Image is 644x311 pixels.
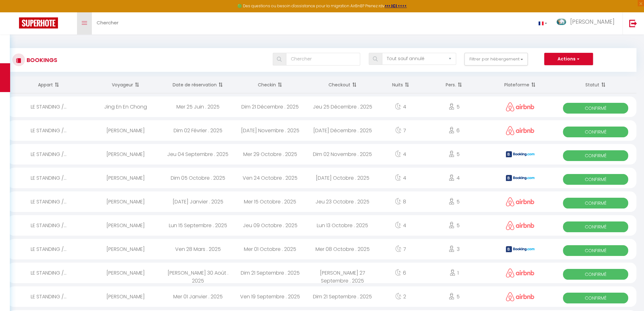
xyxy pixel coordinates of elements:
th: Sort by booking date [162,77,234,93]
a: ... [PERSON_NAME] [552,12,622,34]
button: Filtrer par hébergement [464,53,528,65]
span: Chercher [97,19,118,26]
th: Sort by channel [486,77,555,93]
a: >>> ICI <<<< [385,3,407,9]
th: Sort by rentals [8,77,89,93]
a: Chercher [92,12,123,34]
img: ... [557,19,566,25]
th: Sort by people [423,77,486,93]
button: Actions [544,53,593,65]
img: Super Booking [19,17,58,28]
th: Sort by guest [89,77,162,93]
th: Sort by checkout [306,77,379,93]
th: Sort by nights [379,77,423,93]
input: Chercher [286,53,360,65]
th: Sort by status [555,77,636,93]
img: logout [629,19,637,27]
span: [PERSON_NAME] [570,18,615,26]
th: Sort by checkin [234,77,306,93]
h3: Bookings [25,53,57,67]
